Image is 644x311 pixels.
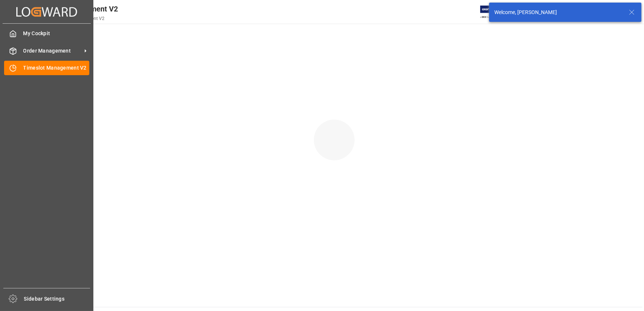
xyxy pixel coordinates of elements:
[23,30,90,37] span: My Cockpit
[24,295,90,303] span: Sidebar Settings
[480,6,506,19] img: Exertis%20JAM%20-%20Email%20Logo.jpg_1722504956.jpg
[4,61,89,75] a: Timeslot Management V2
[494,9,622,16] div: Welcome, [PERSON_NAME]
[23,47,82,55] span: Order Management
[4,26,89,41] a: My Cockpit
[23,64,90,72] span: Timeslot Management V2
